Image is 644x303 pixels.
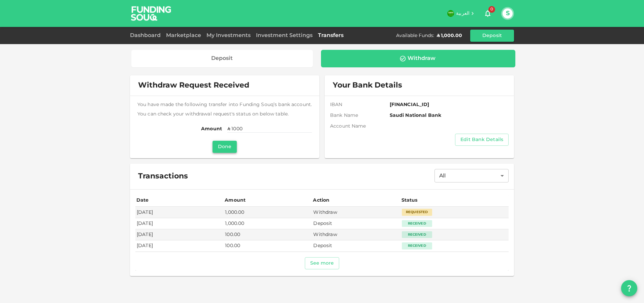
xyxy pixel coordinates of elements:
[402,242,432,249] div: Received
[313,196,329,204] div: Action
[224,229,312,240] td: 100.00
[402,231,432,238] div: Received
[135,218,224,229] td: [DATE]
[136,196,149,204] div: Date
[333,81,402,90] span: Your Bank Details
[481,7,494,20] button: 0
[390,112,509,119] span: Saudi National Bank
[312,207,400,218] td: Withdraw
[470,30,514,42] button: Deposit
[130,33,163,38] a: Dashboard
[402,209,432,215] div: Requested
[456,11,470,16] span: العربية
[621,280,637,296] button: question
[163,33,204,38] a: Marketplace
[434,169,509,182] div: All
[137,111,312,117] span: You can check your withdrawal request's status on below table.
[437,32,462,39] div: ʢ 1,000.00
[330,123,390,130] span: Account name
[253,33,315,38] a: Investment Settings
[408,55,436,62] div: Withdraw
[213,141,237,153] button: Done
[131,50,313,67] a: Deposit
[135,240,224,251] td: [DATE]
[137,126,222,133] span: Amount
[135,229,224,240] td: [DATE]
[312,240,400,251] td: Deposit
[402,220,432,227] div: Received
[138,172,188,181] span: Transactions
[455,134,509,146] button: Edit Bank Details
[503,8,513,19] button: S
[224,207,312,218] td: 1,000.00
[224,218,312,229] td: 1,000.00
[447,10,454,17] img: flag-sa.b9a346574cdc8950dd34b50780441f57.svg
[396,32,434,39] div: Available Funds :
[390,101,509,108] span: [FINANCIAL_ID]
[211,55,233,62] div: Deposit
[135,207,224,218] td: [DATE]
[225,196,246,204] div: Amount
[227,126,312,133] span: ʢ 1000
[312,229,400,240] td: Withdraw
[224,240,312,251] td: 100.00
[488,6,495,13] span: 0
[315,33,346,38] a: Transfers
[305,257,340,269] button: See more
[137,101,312,108] span: You have made the following transfer into Funding Souq’s bank account.
[330,101,390,108] span: IBAN
[312,218,400,229] td: Deposit
[330,112,390,119] span: Bank Name
[401,196,418,204] div: Status
[321,50,516,67] a: Withdraw
[204,33,253,38] a: My Investments
[138,81,249,90] span: Withdraw Request Received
